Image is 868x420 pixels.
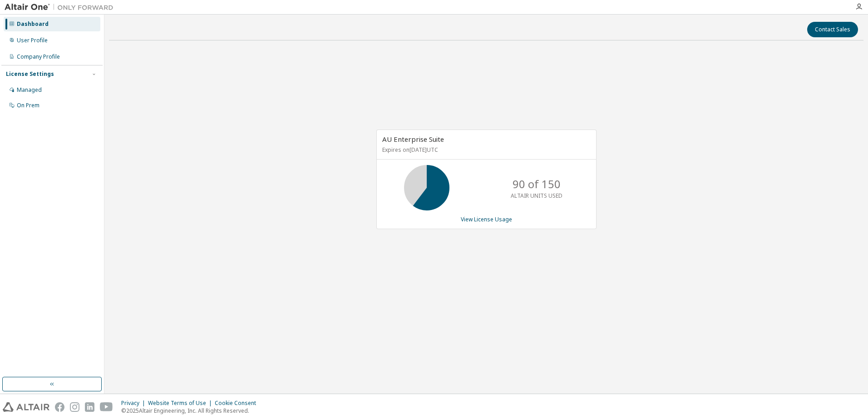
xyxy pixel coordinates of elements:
button: Contact Sales [807,22,858,37]
div: On Prem [17,102,39,109]
div: Privacy [121,400,148,407]
img: instagram.svg [70,402,79,412]
p: 90 of 150 [513,176,561,192]
div: Website Terms of Use [148,400,215,407]
p: Expires on [DATE] UTC [382,146,588,154]
div: Cookie Consent [215,400,261,407]
img: facebook.svg [55,402,64,412]
img: youtube.svg [100,402,113,412]
div: License Settings [6,70,54,78]
img: linkedin.svg [85,402,94,412]
p: ALTAIR UNITS USED [511,192,562,200]
div: Company Profile [17,53,60,60]
img: altair_logo.svg [3,402,49,412]
div: Managed [17,86,42,94]
p: © 2025 Altair Engineering, Inc. All Rights Reserved. [121,407,261,415]
img: Altair One [5,3,118,12]
div: User Profile [17,37,48,44]
div: Dashboard [17,20,49,28]
span: AU Enterprise Suite [382,135,444,144]
a: View License Usage [461,215,512,223]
